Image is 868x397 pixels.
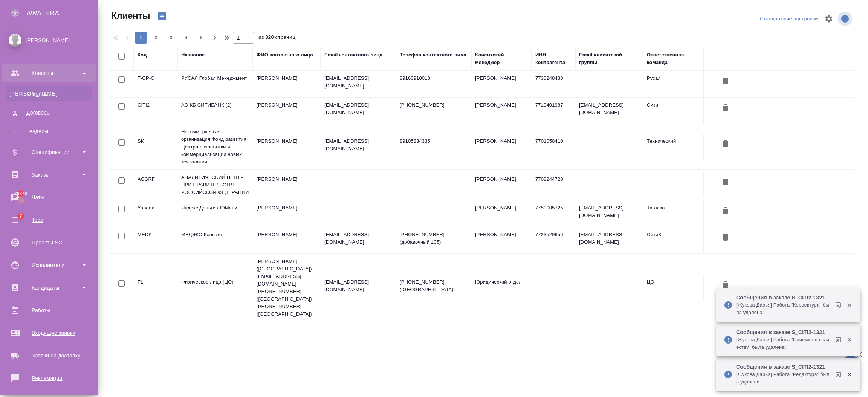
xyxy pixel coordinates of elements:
[471,275,532,301] td: Юридический отдел
[6,350,92,361] div: Заявки на доставку
[471,200,532,227] td: [PERSON_NAME]
[324,137,392,153] p: [EMAIL_ADDRESS][DOMAIN_NAME]
[471,98,532,124] td: [PERSON_NAME]
[134,134,177,160] td: SK
[471,227,532,253] td: [PERSON_NAME]
[180,32,192,44] button: 4
[719,137,732,151] button: Удалить
[471,71,532,97] td: [PERSON_NAME]
[2,346,96,365] a: Заявки на доставку
[109,10,150,22] span: Клиенты
[831,298,849,316] button: Открыть в новой вкладке
[575,227,643,253] td: [EMAIL_ADDRESS][DOMAIN_NAME]
[719,278,732,292] button: Удалить
[2,233,96,252] a: Проекты SC
[253,200,321,227] td: [PERSON_NAME]
[719,204,732,218] button: Удалить
[258,33,295,44] span: из 320 страниц
[253,71,321,97] td: [PERSON_NAME]
[9,90,89,98] div: Клиенты
[535,51,572,66] div: ИНН контрагента
[181,51,205,59] div: Название
[736,294,830,301] p: Сообщения в заказе S_CITI2-1321
[165,32,177,44] button: 3
[177,71,253,97] td: РУСАЛ Глобал Менеджмент
[177,124,253,169] td: Некоммерческая организация Фонд развития Центра разработки и коммерциализации новых технологий
[719,75,732,89] button: Удалить
[400,231,468,246] p: [PHONE_NUMBER] (добавочный 105)
[6,147,92,158] div: Спецификации
[134,227,177,253] td: MEDK
[6,282,92,293] div: Кандидаты
[647,51,700,66] div: Ответственная команда
[736,371,830,386] p: [Жукова Дарья] Работа "Редактура" была удалена:
[6,373,92,384] div: Рекламации
[195,32,207,44] button: 5
[736,363,830,371] p: Сообщения в заказе S_CITI2-1321
[6,169,92,180] div: Заказы
[6,105,92,120] a: ДДоговоры
[177,170,253,200] td: АНАЛИТИЧЕСКИЙ ЦЕНТР ПРИ ПРАВИТЕЛЬСТВЕ РОССИЙСКОЙ ФЕДЕРАЦИИ
[838,12,854,26] span: Посмотреть информацию
[324,231,392,246] p: [EMAIL_ADDRESS][DOMAIN_NAME]
[6,214,92,226] div: Todo
[134,275,177,301] td: FL
[195,34,207,41] span: 5
[134,172,177,198] td: ACGRF
[177,227,253,253] td: МЕДЭКС-Консалт
[9,128,89,135] div: Тендеры
[736,328,830,336] p: Сообщения в заказе S_CITI2-1321
[324,278,392,293] p: [EMAIL_ADDRESS][DOMAIN_NAME]
[6,192,92,203] div: Чаты
[253,227,321,253] td: [PERSON_NAME]
[532,134,575,160] td: 7701058410
[9,109,89,116] div: Договоры
[758,13,820,25] div: split button
[643,227,703,253] td: Сити3
[253,172,321,198] td: [PERSON_NAME]
[150,34,162,41] span: 2
[180,34,192,41] span: 4
[532,275,575,301] td: -
[719,101,732,115] button: Удалить
[400,278,468,293] p: [PHONE_NUMBER] ([GEOGRAPHIC_DATA])
[153,10,171,23] button: Создать
[643,134,703,160] td: Технический
[532,71,575,97] td: 7730248430
[134,71,177,97] td: T-OP-C
[842,336,857,343] button: Закрыть
[134,200,177,227] td: Yandex
[253,134,321,160] td: [PERSON_NAME]
[6,86,92,101] a: [PERSON_NAME]Клиенты
[831,332,849,350] button: Открыть в новой вкладке
[6,124,92,139] a: ТТендеры
[257,51,313,59] div: ФИО контактного лица
[6,260,92,271] div: Исполнители
[575,98,643,124] td: [EMAIL_ADDRESS][DOMAIN_NAME]
[831,367,849,385] button: Открыть в новой вкладке
[177,98,253,124] td: АО КБ СИТИБАНК (2)
[400,75,468,82] p: 89163910013
[6,327,92,339] div: Входящие заявки
[177,275,253,301] td: Физическое лицо (ЦО)
[6,67,92,79] div: Клиенты
[253,254,321,322] td: [PERSON_NAME] ([GEOGRAPHIC_DATA]) [EMAIL_ADDRESS][DOMAIN_NAME] [PHONE_NUMBER] ([GEOGRAPHIC_DATA])...
[400,137,468,145] p: 89105834335
[324,51,382,59] div: Email контактного лица
[575,200,643,227] td: [EMAIL_ADDRESS][DOMAIN_NAME]
[26,6,98,21] div: AWATERA
[532,200,575,227] td: 7750005725
[134,98,177,124] td: CITI2
[177,200,253,227] td: Яндекс Деньги / ЮМани
[643,275,703,301] td: ЦО
[2,188,96,207] a: 30878Чаты
[719,231,732,245] button: Удалить
[471,134,532,160] td: [PERSON_NAME]
[842,371,857,378] button: Закрыть
[579,51,639,66] div: Email клиентской группы
[532,98,575,124] td: 7710401987
[643,200,703,227] td: Таганка
[253,98,321,124] td: [PERSON_NAME]
[165,34,177,41] span: 3
[138,51,147,59] div: Код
